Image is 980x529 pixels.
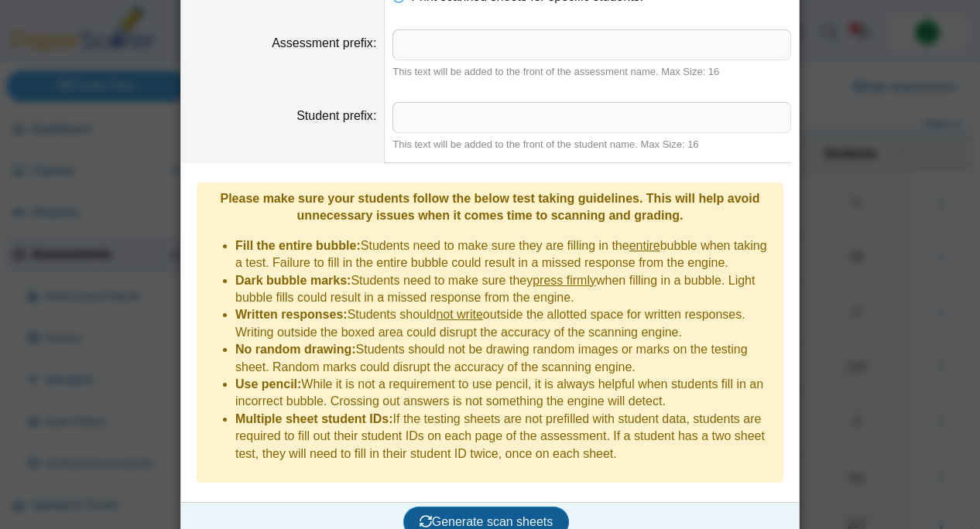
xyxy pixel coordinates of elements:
[235,272,776,307] li: Students need to make sure they when filling in a bubble. Light bubble fills could result in a mi...
[420,515,553,528] span: Generate scan sheets
[272,36,376,49] label: Assessment prefix
[235,274,351,287] b: Dark bubble marks:
[235,343,356,356] b: No random drawing:
[392,138,791,152] div: This text will be added to the front of the student name. Max Size: 16
[296,109,376,122] label: Student prefix
[235,377,301,391] b: Use pencil:
[392,65,791,79] div: This text will be added to the front of the assessment name. Max Size: 16
[533,274,596,287] u: press firmly
[235,306,776,341] li: Students should outside the allotted space for written responses. Writing outside the boxed area ...
[436,308,482,321] u: not write
[235,308,348,321] b: Written responses:
[235,341,776,376] li: Students should not be drawing random images or marks on the testing sheet. Random marks could di...
[235,412,393,425] b: Multiple sheet student IDs:
[235,411,776,462] li: If the testing sheets are not prefilled with student data, students are required to fill out thei...
[235,376,776,411] li: While it is not a requirement to use pencil, it is always helpful when students fill in an incorr...
[220,192,759,222] b: Please make sure your students follow the below test taking guidelines. This will help avoid unne...
[629,239,660,252] u: entire
[235,237,776,272] li: Students need to make sure they are filling in the bubble when taking a test. Failure to fill in ...
[235,239,361,252] b: Fill the entire bubble:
